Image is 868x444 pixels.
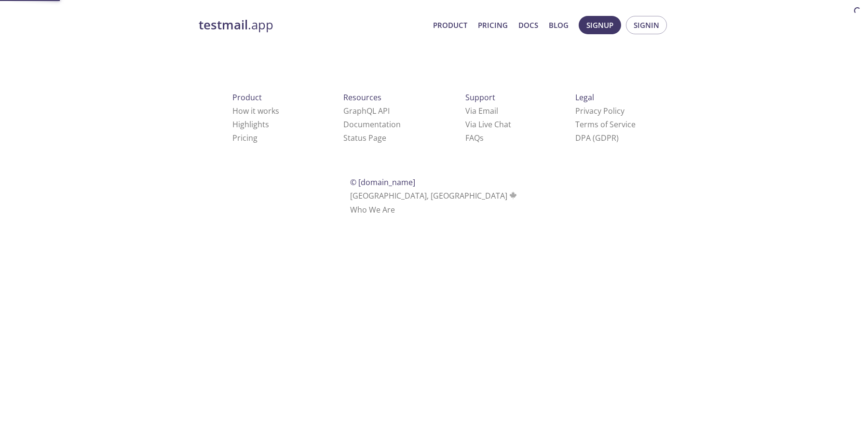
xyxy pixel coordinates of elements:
a: Pricing [478,19,508,31]
a: FAQ [465,133,484,143]
a: GraphQL API [343,106,390,116]
span: Product [232,92,262,103]
span: s [480,133,484,143]
a: Via Live Chat [465,119,511,130]
button: Signin [626,16,667,34]
a: Pricing [232,133,258,143]
strong: testmail [199,16,248,33]
a: Docs [518,19,538,31]
span: Signup [586,19,613,31]
span: Signin [634,19,659,31]
a: DPA (GDPR) [575,133,619,143]
a: Who We Are [350,204,395,215]
a: testmail.app [199,17,425,33]
span: [GEOGRAPHIC_DATA], [GEOGRAPHIC_DATA] [350,190,518,201]
a: Status Page [343,133,386,143]
a: Privacy Policy [575,106,624,116]
a: How it works [232,106,279,116]
a: Blog [549,19,569,31]
span: Resources [343,92,381,103]
a: Highlights [232,119,269,130]
a: Via Email [465,106,498,116]
a: Terms of Service [575,119,636,130]
a: Product [433,19,467,31]
span: Support [465,92,495,103]
a: Documentation [343,119,401,130]
span: © [DOMAIN_NAME] [350,177,415,188]
button: Signup [579,16,621,34]
span: Legal [575,92,594,103]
